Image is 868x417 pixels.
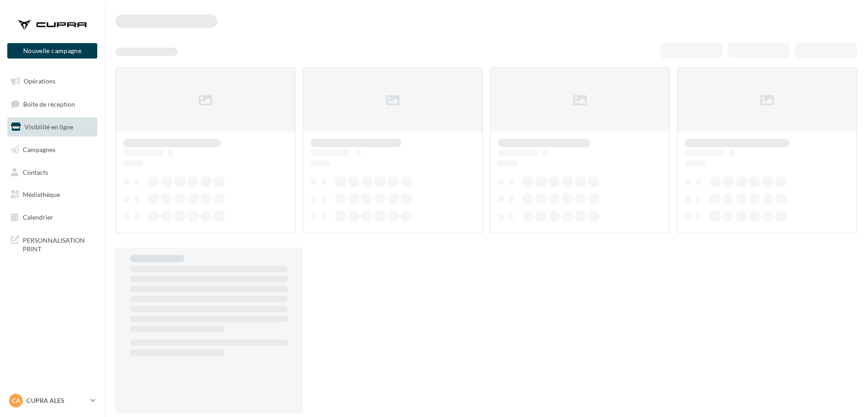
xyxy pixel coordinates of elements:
button: Nouvelle campagne [7,43,97,59]
a: PERSONNALISATION PRINT [5,231,99,257]
span: Contacts [23,168,48,176]
span: Calendrier [23,213,53,221]
span: Opérations [24,77,55,85]
span: PERSONNALISATION PRINT [23,234,94,254]
a: Campagnes [5,140,99,159]
a: Opérations [5,72,99,91]
span: Campagnes [23,146,55,153]
span: Boîte de réception [23,100,75,108]
span: Visibilité en ligne [25,123,73,131]
a: Boîte de réception [5,94,99,114]
a: Visibilité en ligne [5,118,99,137]
span: Médiathèque [23,191,60,198]
a: Contacts [5,163,99,182]
a: CA CUPRA ALES [7,392,97,409]
p: CUPRA ALES [26,396,87,405]
a: Calendrier [5,208,99,227]
a: Médiathèque [5,185,99,204]
span: CA [12,396,20,405]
